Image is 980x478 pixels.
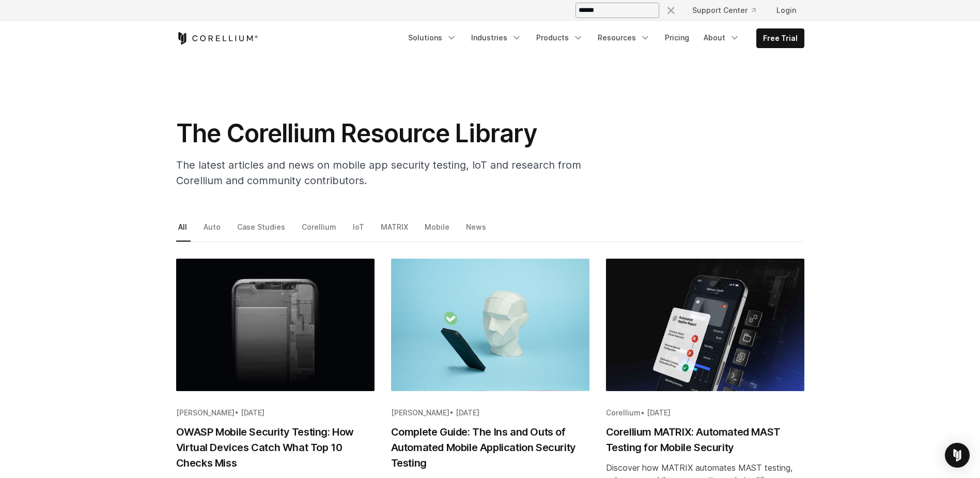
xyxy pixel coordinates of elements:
[456,408,479,417] span: [DATE]
[606,408,641,417] span: Corellium
[606,408,804,418] div: •
[351,220,368,242] a: IoT
[659,28,695,47] a: Pricing
[176,408,375,418] div: •
[757,29,804,48] a: Free Trial
[379,220,412,242] a: MATRIX
[176,259,375,391] img: OWASP Mobile Security Testing: How Virtual Devices Catch What Top 10 Checks Miss
[391,424,589,471] h2: Complete Guide: The Ins and Outs of Automated Mobile Application Security Testing
[606,259,804,391] img: Corellium MATRIX: Automated MAST Testing for Mobile Security
[235,220,289,242] a: Case Studies
[300,220,340,242] a: Corellium
[402,28,804,48] div: Navigation Menu
[391,408,589,418] div: •
[423,220,453,242] a: Mobile
[606,424,804,455] h2: Corellium MATRIX: Automated MAST Testing for Mobile Security
[176,408,235,417] span: [PERSON_NAME]
[647,408,671,417] span: [DATE]
[653,1,804,20] div: Navigation Menu
[176,118,589,149] h1: The Corellium Resource Library
[201,220,224,242] a: Auto
[176,424,375,471] h2: OWASP Mobile Security Testing: How Virtual Devices Catch What Top 10 Checks Miss
[176,32,258,44] a: Corellium Home
[768,1,804,20] a: Login
[402,28,463,47] a: Solutions
[241,408,265,417] span: [DATE]
[530,28,589,47] a: Products
[592,28,657,47] a: Resources
[684,1,764,20] a: Support Center
[391,259,589,391] img: Complete Guide: The Ins and Outs of Automated Mobile Application Security Testing
[176,159,581,187] span: The latest articles and news on mobile app security testing, IoT and research from Corellium and ...
[465,28,528,47] a: Industries
[176,220,191,242] a: All
[661,1,680,20] button: Search
[697,28,746,47] a: About
[391,408,449,417] span: [PERSON_NAME]
[464,220,490,242] a: News
[945,443,970,468] div: Open Intercom Messenger
[666,2,676,17] div: ×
